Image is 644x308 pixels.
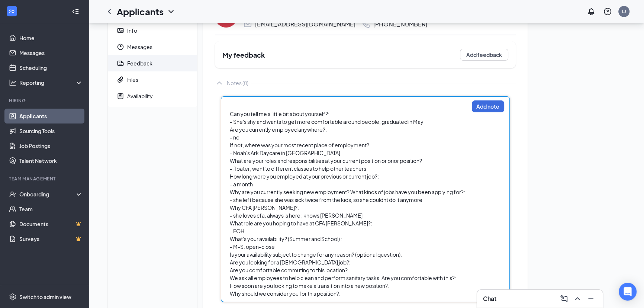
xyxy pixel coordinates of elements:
[108,22,197,39] a: ContactCardInfo
[127,27,137,34] div: Info
[9,97,81,104] div: Hiring
[117,27,124,34] svg: ContactCard
[19,109,83,123] a: Applicants
[9,293,16,301] svg: Settings
[108,88,197,104] a: NoteActiveAvailability
[230,259,351,266] span: Are you looking for a [DEMOGRAPHIC_DATA] job?:
[19,31,83,45] a: Home
[127,39,191,55] span: Messages
[587,7,596,16] svg: Notifications
[117,76,124,83] svg: Paperclip
[117,5,164,18] h1: Applicants
[571,293,583,305] button: ChevronUp
[619,283,637,301] div: Open Intercom Messenger
[230,126,327,133] span: Are you currently employed anywhere?:
[230,142,369,148] span: If not, where was your most recent place of employment?
[230,181,253,187] span: - a month
[230,134,239,141] span: - no
[560,294,569,303] svg: ComposeMessage
[19,216,83,231] a: DocumentsCrown
[222,50,265,60] h2: My feedback
[9,190,16,198] svg: UserCheck
[243,20,252,29] svg: Email
[230,110,329,117] span: Can you tell me a little bit about yourself?:
[230,282,389,289] span: How soon are you looking to make a transition into a new position?:
[255,20,355,28] div: [EMAIL_ADDRESS][DOMAIN_NAME]
[361,20,370,29] svg: Phone
[19,45,83,60] a: Messages
[19,153,83,168] a: Talent Network
[19,202,83,216] a: Team
[230,173,379,180] span: How long were you employed at your previous or current job?:
[603,7,612,16] svg: QuestionInfo
[230,290,341,297] span: Why should we consider you for this position?:
[586,294,595,303] svg: Minimize
[72,8,79,15] svg: Collapse
[230,157,422,164] span: What are your roles and responsibilities at your current position or prior position?
[230,235,342,242] span: What's your availability? (Summer and School) :
[19,293,71,301] div: Switch to admin view
[230,275,456,281] span: We ask all employees to help clean and perform sanitary tasks. Are you comfortable with this?:
[105,7,114,16] svg: ChevronLeft
[230,212,363,219] span: - she loves cfa, always is here ; knows [PERSON_NAME]
[373,20,427,28] div: [PHONE_NUMBER]
[108,71,197,88] a: PaperclipFiles
[230,150,340,156] span: - Noah's Ark Daycare in [GEOGRAPHIC_DATA]
[9,79,16,86] svg: Analysis
[117,92,124,100] svg: NoteActive
[230,196,422,203] span: - she left because she was sick twice from the kids, so she couldnt do it anymore
[127,76,138,83] div: Files
[472,100,504,112] button: Add note
[117,60,124,67] svg: Report
[230,267,348,273] span: Are you comfortable commuting to this location?
[230,251,402,258] span: Is your availability subject to change for any reason? (optional question):
[215,78,224,87] svg: ChevronUp
[8,7,16,15] svg: WorkstreamLogo
[230,165,366,172] span: - floater; went to different classes to help other teachers
[108,55,197,71] a: ReportFeedback
[230,189,465,195] span: Why are you currently seeking new employment? What kinds of jobs have you been applying for?:
[108,39,197,55] a: ClockMessages
[19,138,83,153] a: Job Postings
[127,92,153,100] div: Availability
[19,123,83,138] a: Sourcing Tools
[19,231,83,246] a: SurveysCrown
[127,60,152,67] div: Feedback
[230,204,299,211] span: Why CFA [PERSON_NAME]?:
[230,118,424,125] span: - She's shy and wants to get more comfortable around people; graduated in May
[558,293,570,305] button: ComposeMessage
[622,8,626,15] div: LJ
[230,228,244,234] span: - FOH
[19,190,77,198] div: Onboarding
[230,220,372,227] span: What role are you hoping to have at CFA [PERSON_NAME]?:
[230,243,275,250] span: - M-S: open-close
[585,293,597,305] button: Minimize
[117,43,124,51] svg: Clock
[19,79,83,86] div: Reporting
[483,295,496,303] h3: Chat
[460,49,508,61] button: Add feedback
[573,294,582,303] svg: ChevronUp
[9,176,81,182] div: Team Management
[19,60,83,75] a: Scheduling
[227,79,248,87] div: Notes (0)
[167,7,176,16] svg: ChevronDown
